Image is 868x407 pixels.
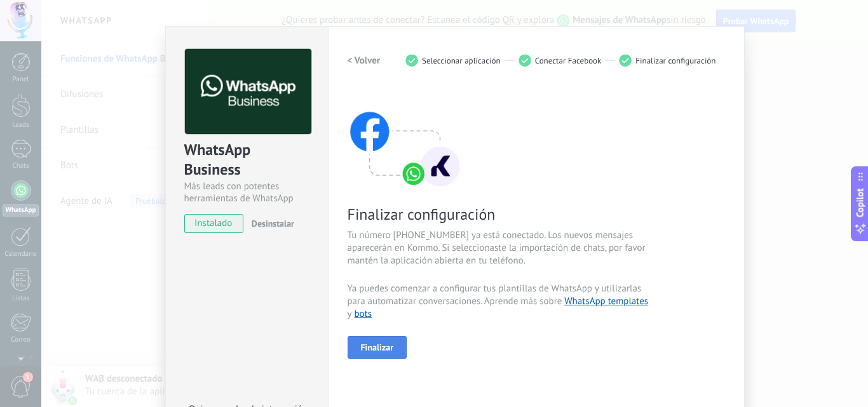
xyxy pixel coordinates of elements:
[348,49,381,72] button: < Volver
[854,188,867,217] span: Copilot
[348,204,650,224] span: Finalizar configuración
[422,56,501,65] span: Seleccionar aplicación
[535,56,602,65] span: Conectar Facebook
[185,214,243,233] span: instalado
[348,283,650,321] span: Ya puedes comenzar a configurar tus plantillas de WhatsApp y utilizarlas para automatizar convers...
[348,55,381,67] h2: < Volver
[564,295,648,307] a: WhatsApp templates
[361,343,394,352] span: Finalizar
[252,218,294,229] span: Desinstalar
[348,87,462,189] img: connect with facebook
[348,336,407,359] button: Finalizar
[184,180,309,204] div: Más leads con potentes herramientas de WhatsApp
[184,140,309,180] div: WhatsApp Business
[355,308,372,320] a: bots
[247,214,294,233] button: Desinstalar
[185,49,311,135] img: logo_main.png
[635,56,715,65] span: Finalizar configuración
[348,229,650,267] span: Tu número [PHONE_NUMBER] ya está conectado. Los nuevos mensajes aparecerán en Kommo. Si seleccion...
